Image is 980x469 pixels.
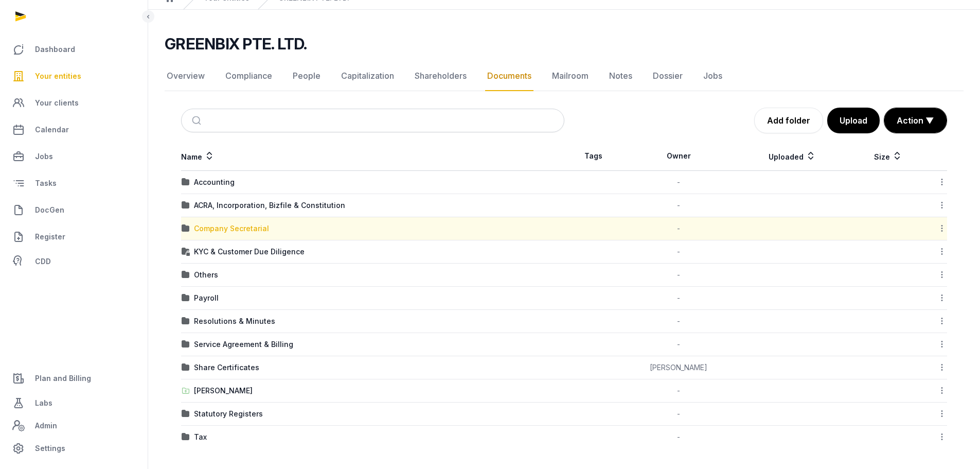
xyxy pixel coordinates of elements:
div: KYC & Customer Due Diligence [194,247,305,257]
td: - [622,217,735,240]
a: Register [8,224,139,249]
img: folder.svg [182,410,190,418]
a: Shareholders [413,61,469,91]
td: - [622,310,735,333]
span: Register [35,231,65,243]
div: [PERSON_NAME] [194,386,253,396]
td: - [622,240,735,264]
button: Submit [186,109,210,132]
a: Mailroom [550,61,591,91]
th: Uploaded [735,142,849,171]
td: - [622,194,735,217]
td: - [622,333,735,356]
a: Dashboard [8,37,139,62]
span: DocGen [35,204,64,216]
td: - [622,426,735,449]
h2: GREENBIX PTE. LTD. [165,34,307,53]
div: Company Secretarial [194,223,269,234]
span: Admin [35,420,57,432]
a: Plan and Billing [8,366,139,391]
td: - [622,287,735,310]
td: - [622,264,735,287]
div: Tax [194,432,207,442]
button: Upload [827,108,880,133]
div: Others [194,270,218,280]
span: Your clients [35,97,79,109]
img: folder.svg [182,271,190,279]
a: Calendar [8,117,139,142]
a: Your entities [8,64,139,89]
span: Jobs [35,150,53,163]
th: Name [181,142,564,171]
img: folder.svg [182,201,190,210]
img: folder.svg [182,178,190,186]
a: Settings [8,436,139,461]
a: Compliance [223,61,274,91]
span: Plan and Billing [35,372,91,385]
img: folder-upload.svg [182,387,190,395]
a: Overview [165,61,207,91]
a: Labs [8,391,139,415]
div: ACRA, Incorporation, Bizfile & Constitution [194,200,345,211]
a: Documents [485,61,533,91]
a: Tasks [8,171,139,196]
img: folder.svg [182,224,190,233]
a: Your clients [8,91,139,115]
th: Owner [622,142,735,171]
img: folder.svg [182,340,190,349]
td: - [622,171,735,194]
td: - [622,403,735,426]
a: DocGen [8,198,139,222]
span: CDD [35,255,51,268]
div: Accounting [194,177,235,187]
img: folder.svg [182,433,190,441]
span: Labs [35,397,52,409]
div: Share Certificates [194,362,259,373]
td: [PERSON_NAME] [622,356,735,379]
img: folder-locked-icon.svg [182,248,190,256]
span: Your entities [35,70,81,82]
div: Payroll [194,293,219,303]
a: Jobs [8,144,139,169]
a: Admin [8,415,139,436]
td: - [622,379,735,403]
div: Service Agreement & Billing [194,339,293,350]
th: Size [849,142,928,171]
a: Capitalization [339,61,396,91]
div: Resolutions & Minutes [194,316,275,326]
img: folder.svg [182,294,190,302]
th: Tags [564,142,622,171]
span: Calendar [35,124,69,136]
button: Action ▼ [884,108,947,133]
a: Add folder [754,108,823,133]
a: Jobs [701,61,724,91]
a: Notes [607,61,634,91]
span: Dashboard [35,43,75,56]
nav: Tabs [165,61,964,91]
a: People [291,61,323,91]
div: Statutory Registers [194,409,263,419]
img: folder.svg [182,363,190,372]
img: folder.svg [182,317,190,325]
span: Tasks [35,177,57,189]
span: Settings [35,442,65,455]
a: CDD [8,251,139,272]
a: Dossier [651,61,685,91]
